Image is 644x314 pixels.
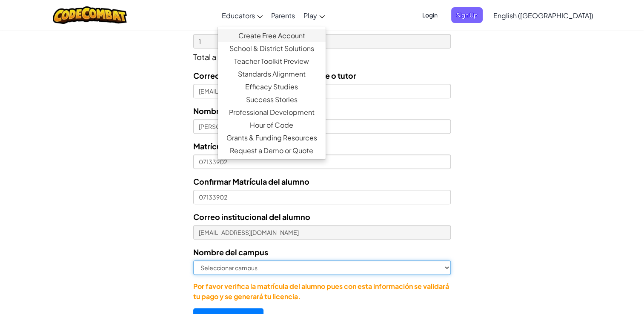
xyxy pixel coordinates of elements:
label: Nombre del estuadiante [193,105,283,117]
p: Por favor verifica la matrícula del alumno pues con esta información se validará tu pago y se gen... [193,281,451,302]
img: CodeCombat logo [53,6,127,24]
p: Total a pagar: $15.00 [193,49,451,63]
label: Correo electrónico del padre, madre o tutor [193,69,356,82]
label: Confirmar Matrícula del alumno [193,175,309,188]
span: Educators [222,11,255,20]
a: Success Stories [218,93,326,106]
a: Hour of Code [218,119,326,131]
a: Create Free Account [218,29,326,42]
label: Correo institucional del alumno [193,211,310,223]
button: Login [417,7,443,23]
a: Play [299,4,329,27]
label: Matrícula del alumno [193,140,270,152]
a: Teacher Toolkit Preview [218,55,326,68]
a: English ([GEOGRAPHIC_DATA]) [489,4,598,27]
a: Grants & Funding Resources [218,131,326,144]
a: Educators [218,4,267,27]
label: Nombre del campus [193,246,268,258]
a: Professional Development [218,106,326,119]
a: Parents [267,4,299,27]
span: Play [303,11,317,20]
a: Request a Demo or Quote [218,144,326,157]
button: Sign Up [451,7,483,23]
span: English ([GEOGRAPHIC_DATA]) [493,11,593,20]
a: Standards Alignment [218,68,326,80]
a: School & District Solutions [218,42,326,55]
a: Efficacy Studies [218,80,326,93]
